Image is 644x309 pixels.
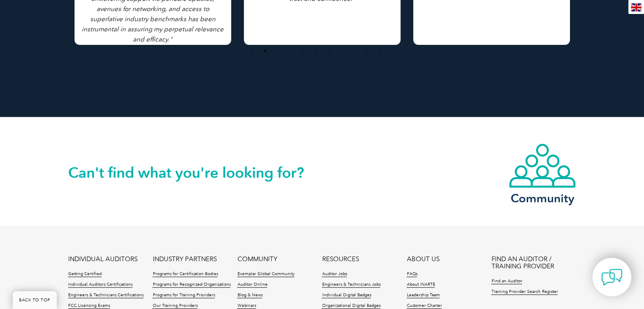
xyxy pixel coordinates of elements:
[68,256,138,263] a: INDIVIDUAL AUDITORS
[388,47,396,55] button: 12 of 4
[68,292,144,298] a: Engineers & Technicians Certifications
[68,271,102,277] a: Getting Certified
[406,256,439,263] a: ABOUT US
[491,256,576,270] a: FIND AN AUDITOR / TRAINING PROVIDER
[152,256,216,263] a: INDUSTRY PARTNERS
[248,47,257,55] button: 1 of 4
[13,291,57,309] a: BACK TO TOP
[322,271,347,277] a: Auditor Jobs
[406,292,439,298] a: Leadership Team
[324,47,333,55] button: 7 of 4
[509,143,576,189] img: icon-community.webp
[237,292,262,298] a: Blog & News
[68,282,133,288] a: Individual Auditors Certifications
[152,292,215,298] a: Programs for Training Providers
[509,143,576,204] a: Community
[261,47,269,55] button: 2 of 4
[312,47,320,55] button: 6 of 4
[299,47,307,55] button: 5 of 4
[337,47,345,55] button: 8 of 4
[322,303,380,309] a: Organizational Digital Badges
[237,303,256,309] a: Webinars
[237,271,294,277] a: Exemplar Global Community
[237,282,267,288] a: Auditor Online
[631,3,641,11] img: en
[152,282,230,288] a: Programs for Recognized Organizations
[152,303,197,309] a: Our Training Providers
[274,47,282,55] button: 3 of 4
[491,289,558,295] a: Training Provider Search Register
[68,303,110,309] a: FCC Licensing Exams
[286,47,295,55] button: 4 of 4
[362,47,371,55] button: 10 of 4
[406,271,417,277] a: FAQs
[601,267,622,288] img: contact-chat.png
[509,193,576,204] h3: Community
[152,271,218,277] a: Programs for Certification Bodies
[375,47,384,55] button: 11 of 4
[322,282,380,288] a: Engineers & Technicians Jobs
[406,282,435,288] a: About iNARTE
[406,303,442,309] a: Customer Charter
[322,292,371,298] a: Individual Digital Badges
[68,166,322,179] h2: Can't find what you're looking for?
[350,47,358,55] button: 9 of 4
[491,279,522,284] a: Find an Auditor
[237,256,277,263] a: COMMUNITY
[322,256,359,263] a: RESOURCES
